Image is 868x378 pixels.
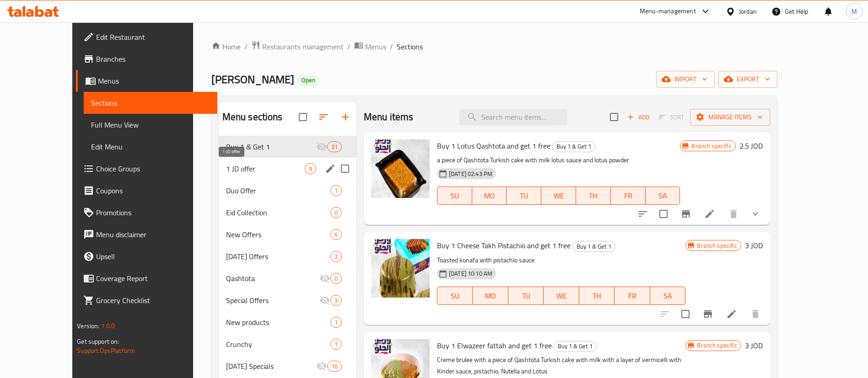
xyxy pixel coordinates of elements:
[96,273,210,284] span: Coverage Report
[675,203,697,225] button: Branch-specific-item
[510,189,538,202] span: TU
[91,141,210,152] span: Edit Menu
[226,141,316,152] span: Buy 1 & Get 1
[298,75,319,86] div: Open
[327,361,342,372] div: items
[654,289,682,303] span: SA
[365,41,386,52] span: Menus
[437,139,550,153] span: Buy 1 Lotus Qashtota and get 1 free
[545,189,572,202] span: WE
[615,287,650,305] button: FR
[331,274,341,283] span: 0
[437,339,552,352] span: Buy 1 Elwazeer fattah and get 1 free
[476,289,505,303] span: MO
[437,186,472,205] button: SU
[305,165,316,173] span: 9
[84,136,217,158] a: Edit Menu
[580,189,607,202] span: TH
[544,287,579,305] button: WE
[76,289,217,311] a: Grocery Checklist
[293,107,313,127] span: Select all sections
[649,189,677,202] span: SA
[219,355,356,377] div: [DATE] Specials16
[437,239,571,252] span: Buy 1 Cheese Takh Pistachio and get 1 free
[744,303,766,325] button: delete
[76,180,217,202] a: Coupons
[347,41,350,52] li: /
[262,41,344,52] span: Restaurants management
[397,41,423,52] span: Sections
[437,255,686,266] p: Toasted konafa with pistachio sauce
[76,26,217,48] a: Edit Restaurant
[226,361,316,372] div: Ramadan Specials
[211,41,241,52] a: Home
[76,267,217,289] a: Coverage Report
[211,41,777,53] nav: breadcrumb
[354,41,386,53] a: Menus
[96,53,210,64] span: Branches
[219,136,356,158] div: Buy 1 & Get 131
[226,185,330,196] span: Duo Offer
[331,186,341,195] span: 1
[653,110,690,124] span: Select section first
[512,289,540,303] span: TU
[323,162,337,176] button: edit
[472,186,507,205] button: MO
[219,333,356,355] div: Crunchy1
[507,186,541,205] button: TU
[226,361,316,372] span: [DATE] Specials
[76,224,217,245] a: Menu disclaimer
[219,245,356,267] div: [DATE] Offers2
[640,6,696,17] div: Menu-management
[552,141,595,152] div: Buy 1 & Get 1
[96,32,210,43] span: Edit Restaurant
[96,185,210,196] span: Coupons
[579,287,615,305] button: TH
[476,189,503,202] span: MO
[298,76,319,84] span: Open
[437,354,686,377] p: Creme brulee with a piece of Qashtota Turkish cake with milk with a layer of vermicelli with Kind...
[316,361,327,372] svg: Inactive section
[226,295,319,306] span: Special Offers
[663,74,707,85] span: import
[330,207,342,218] div: items
[654,204,673,224] span: Select to update
[76,48,217,70] a: Branches
[739,6,757,16] div: Jordan
[96,251,210,262] span: Upsell
[547,289,576,303] span: WE
[313,106,334,128] span: Sort sections
[553,141,595,152] span: Buy 1 & Get 1
[76,202,217,224] a: Promotions
[611,186,646,205] button: FR
[77,320,99,332] span: Version:
[96,295,210,306] span: Grocery Checklist
[676,304,695,324] span: Select to update
[244,41,248,52] li: /
[615,189,642,202] span: FR
[693,241,740,250] span: Branch specific
[688,142,735,150] span: Branch specific
[693,341,740,350] span: Branch specific
[726,309,737,319] a: Edit menu item
[718,71,777,88] button: export
[226,273,319,284] span: Qashtota
[226,251,330,262] span: [DATE] Offers
[330,273,342,284] div: items
[226,229,330,240] span: New Offers
[330,251,342,262] div: items
[390,41,393,52] li: /
[646,186,680,205] button: SA
[624,110,653,124] span: Add item
[618,289,647,303] span: FR
[251,41,344,53] a: Restaurants management
[226,163,305,174] span: 1 JD offer
[91,97,210,108] span: Sections
[445,170,496,178] span: [DATE] 02:43 PM
[226,207,330,218] div: Eid Collection
[445,269,496,278] span: [DATE] 10:10 AM
[744,203,766,225] button: show more
[583,289,611,303] span: TH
